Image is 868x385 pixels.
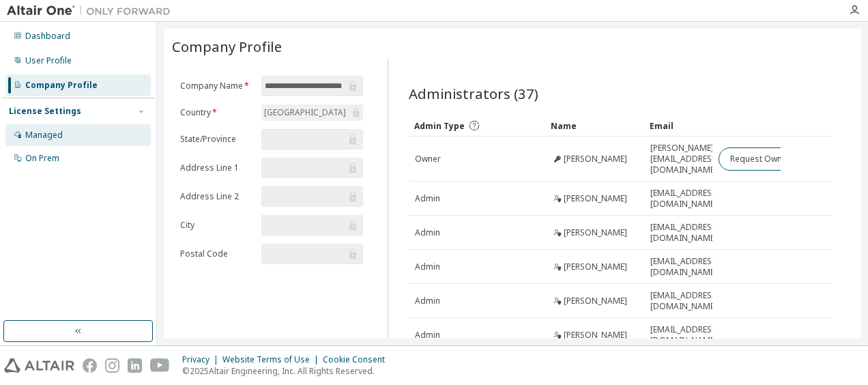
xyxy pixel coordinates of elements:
span: [PERSON_NAME] [564,154,627,165]
label: Company Name [180,81,253,91]
span: [PERSON_NAME] [564,261,627,272]
span: Owner [415,154,441,165]
div: Cookie Consent [323,354,393,365]
span: Admin [415,193,440,204]
span: [PERSON_NAME] [564,296,627,306]
span: [EMAIL_ADDRESS][DOMAIN_NAME] [650,256,719,278]
img: linkedin.svg [128,358,142,373]
label: Address Line 1 [180,162,253,173]
label: State/Province [180,134,253,145]
img: Altair One [7,4,177,18]
span: [EMAIL_ADDRESS][DOMAIN_NAME] [650,324,719,346]
img: instagram.svg [105,358,119,373]
p: © 2025 Altair Engineering, Inc. All Rights Reserved. [182,365,393,377]
span: [EMAIL_ADDRESS][DOMAIN_NAME] [650,222,719,244]
div: [GEOGRAPHIC_DATA] [261,104,363,121]
span: Company Profile [172,37,282,56]
div: Company Profile [25,80,98,91]
label: City [180,220,253,231]
div: Email [650,115,707,137]
span: Admin [415,330,440,341]
img: facebook.svg [83,358,97,373]
span: [PERSON_NAME][EMAIL_ADDRESS][DOMAIN_NAME] [650,143,719,175]
span: Admin [415,261,440,272]
img: altair_logo.svg [4,358,74,373]
label: Postal Code [180,248,253,259]
span: Admin [415,227,440,238]
label: Country [180,107,253,118]
button: Request Owner Change [719,147,834,171]
span: Administrators (37) [409,84,538,103]
span: [PERSON_NAME] [564,330,627,341]
div: Name [551,115,639,137]
span: [EMAIL_ADDRESS][DOMAIN_NAME] [650,290,719,312]
div: License Settings [9,106,81,117]
div: Privacy [182,354,222,365]
span: [PERSON_NAME] [564,193,627,204]
div: On Prem [25,153,59,164]
img: youtube.svg [150,358,170,373]
span: [EMAIL_ADDRESS][DOMAIN_NAME] [650,188,719,210]
div: Managed [25,130,63,141]
span: Admin Type [414,120,465,132]
span: Admin [415,296,440,306]
div: [GEOGRAPHIC_DATA] [262,105,348,120]
div: Dashboard [25,31,70,42]
div: User Profile [25,55,72,66]
label: Address Line 2 [180,191,253,202]
div: Website Terms of Use [222,354,323,365]
span: [PERSON_NAME] [564,227,627,238]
